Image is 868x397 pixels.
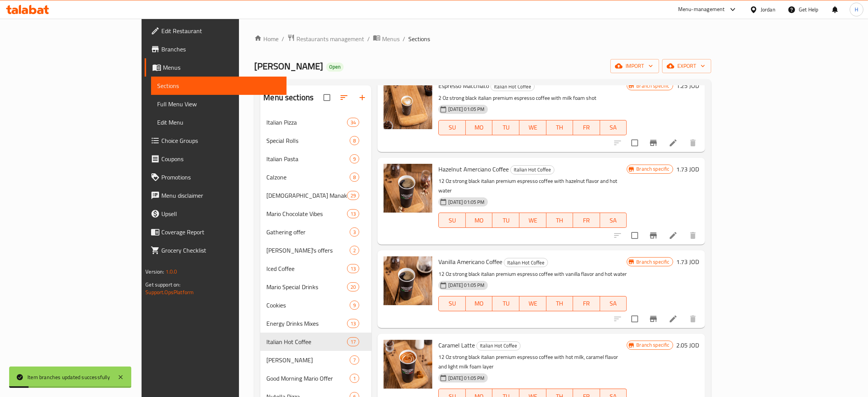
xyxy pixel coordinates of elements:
a: Choice Groups [145,131,287,150]
span: Italian Pasta [266,154,350,163]
button: SU [438,213,465,228]
button: TU [492,120,519,135]
span: Italian Hot Coffee [504,258,548,267]
a: Menus [145,58,287,77]
span: [PERSON_NAME] [266,355,350,365]
button: import [610,59,659,73]
div: Gathering offer3 [260,223,371,241]
div: [DEMOGRAPHIC_DATA] Manakeesh29 [260,186,371,205]
button: delete [684,310,702,328]
button: SA [600,296,627,311]
button: delete [684,226,702,245]
a: Coverage Report [145,223,287,241]
a: Restaurants management [287,34,364,44]
span: Branch specific [633,82,672,90]
span: Sections [157,81,280,90]
span: Edit Menu [157,118,280,127]
div: Calzone8 [260,168,371,186]
div: Iced Coffee13 [260,259,371,278]
div: items [350,301,359,310]
span: 7 [350,357,359,364]
span: FR [576,215,597,226]
span: Select all sections [319,90,335,106]
a: Upsell [145,205,287,223]
div: [PERSON_NAME]'s offers2 [260,241,371,259]
div: Energy Drinks Mixes13 [260,314,371,333]
span: 13 [347,210,359,218]
button: Branch-specific-item [644,134,663,152]
button: export [662,59,711,73]
button: SA [600,213,627,228]
span: [DEMOGRAPHIC_DATA] Manakeesh [266,191,347,200]
span: SU [442,122,462,133]
h6: 1.25 JOD [676,80,699,91]
span: 13 [347,265,359,272]
span: SA [603,215,624,226]
span: 8 [350,137,359,144]
span: [DATE] 01:05 PM [445,282,487,289]
div: items [350,154,359,163]
span: Special Rolls [266,136,350,145]
a: Branches [145,40,287,58]
span: TU [495,122,516,133]
span: Menus [163,63,280,72]
span: 9 [350,302,359,309]
a: Edit Menu [151,113,287,131]
span: TU [495,215,516,226]
span: MO [469,122,490,133]
div: items [350,136,359,145]
span: Good Morning Mario Offer [266,374,350,383]
span: Mario Special Drinks [266,282,347,291]
span: Branches [161,45,280,54]
div: Italian Hot Coffee [504,258,548,267]
span: Iced Coffee [266,264,347,273]
img: Vanilla Americano Coffee [384,256,432,305]
span: 9 [350,155,359,163]
span: 1.0.0 [166,267,177,277]
a: Grocery Checklist [145,241,287,259]
div: Italian Hot Coffee [491,82,535,91]
span: Select to update [627,135,643,151]
span: Caramel Latte [438,339,475,351]
button: WE [519,120,546,135]
span: TU [495,298,516,309]
div: Jordan [761,5,776,14]
button: SA [600,120,627,135]
a: Edit menu item [669,231,678,240]
span: Italian Pizza [266,118,347,127]
div: Open [326,62,344,72]
h6: 1.73 JOD [676,164,699,174]
div: items [347,118,359,127]
span: Branch specific [633,165,672,173]
span: SU [442,215,462,226]
button: MO [466,213,493,228]
div: Italian Pasta9 [260,150,371,168]
span: Italian Hot Coffee [266,337,347,346]
span: 8 [350,174,359,181]
div: Cookies9 [260,296,371,314]
span: 2 [350,247,359,254]
div: Menu-management [678,5,725,14]
button: SU [438,120,465,135]
nav: breadcrumb [254,34,711,44]
span: TH [549,298,570,309]
a: Edit menu item [669,138,678,147]
button: TU [492,213,519,228]
span: Promotions [161,173,280,182]
span: Get support on: [145,280,180,290]
span: Grocery Checklist [161,246,280,255]
span: export [668,61,705,71]
p: 12 Oz strong black italian premium espresso coffee with hazelnut flavor and hot water [438,176,627,195]
button: Branch-specific-item [644,310,663,328]
span: WE [522,122,543,133]
button: TU [492,296,519,311]
button: MO [466,296,493,311]
img: Hazelnut Amerciano Coffee [384,164,432,213]
span: Vanilla Americano Coffee [438,256,502,267]
span: Hazelnut Amerciano Coffee [438,163,509,175]
a: Coupons [145,150,287,168]
div: Energy Drinks Mixes [266,319,347,328]
div: Cookies [266,301,350,310]
span: Menus [382,34,400,43]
